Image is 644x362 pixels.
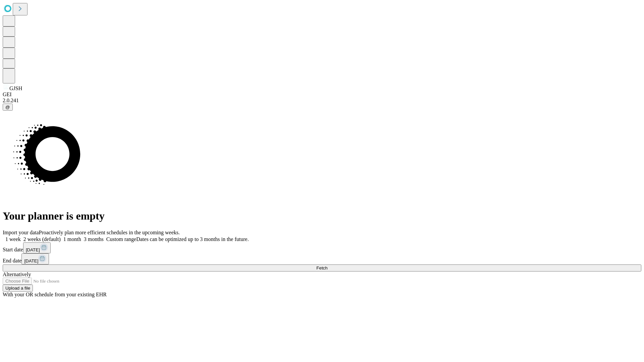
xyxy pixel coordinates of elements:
span: @ [5,105,10,110]
span: GJSH [9,85,22,91]
span: With your OR schedule from your existing EHR [3,292,107,297]
button: Fetch [3,264,641,271]
button: [DATE] [23,242,51,253]
span: Proactively plan more efficient schedules in the upcoming weeks. [39,230,180,235]
span: 1 month [63,236,81,242]
span: 3 months [84,236,104,242]
div: Start date [3,242,641,253]
div: End date [3,253,641,264]
span: Custom range [106,236,136,242]
button: @ [3,104,13,111]
span: Fetch [316,265,327,270]
h1: Your planner is empty [3,210,641,222]
span: Alternatively [3,271,31,277]
span: [DATE] [24,258,38,263]
span: 1 week [5,236,21,242]
div: 2.0.241 [3,98,641,104]
button: [DATE] [21,253,49,264]
span: Import your data [3,230,39,235]
span: [DATE] [26,247,40,252]
div: GEI [3,92,641,98]
button: Upload a file [3,285,33,292]
span: Dates can be optimized up to 3 months in the future. [136,236,249,242]
span: 2 weeks (default) [23,236,61,242]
